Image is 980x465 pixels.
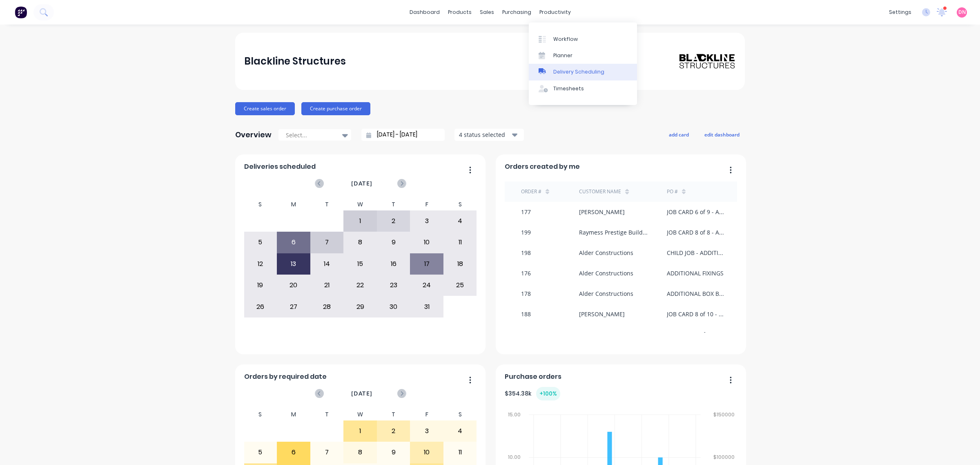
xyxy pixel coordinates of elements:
[244,254,277,274] div: 12
[244,409,277,420] div: S
[344,232,376,253] div: 8
[244,275,277,295] div: 19
[667,330,725,339] div: JOB CARD 9 of 10 - REMAKE LOWER WALL FRAMES
[277,254,310,274] div: 13
[444,442,477,463] div: 11
[244,372,327,382] span: Orders by required date
[410,254,443,274] div: 17
[667,228,725,237] div: JOB CARD 8 of 8 - ADDITIONAL BULKHEAD, CP & FIXINGS
[579,208,625,216] div: [PERSON_NAME]
[476,6,498,18] div: sales
[277,296,310,317] div: 27
[344,254,376,274] div: 15
[311,296,343,317] div: 28
[667,269,724,277] div: ADDITIONAL FIXINGS
[498,6,535,18] div: purchasing
[377,421,410,441] div: 2
[536,387,560,400] div: + 100 %
[405,6,444,18] a: dashboard
[311,275,343,295] div: 21
[535,6,575,18] div: productivity
[377,254,410,274] div: 16
[444,254,477,274] div: 18
[667,208,725,216] div: JOB CARD 6 of 9 - ADDITIONAL CHANNELS, TOP CHORD, REWORK JOISTS
[377,275,410,295] div: 23
[377,199,410,210] div: T
[410,232,443,253] div: 10
[244,162,316,172] span: Deliveries scheduled
[311,254,343,274] div: 14
[521,188,541,195] div: Order #
[508,411,521,418] tspan: 15.00
[553,85,584,92] div: Timesheets
[444,421,477,441] div: 4
[579,289,633,298] div: Alder Constructions
[667,289,725,298] div: ADDITIONAL BOX BEAMS - ROOF RAISING SYSTEM
[344,211,376,231] div: 1
[667,248,725,257] div: CHILD JOB - ADDITIONALS - OUTRIGGER AND ROOF PANELS
[377,409,410,420] div: T
[713,411,735,418] tspan: $150000
[529,47,637,64] a: Planner
[444,211,477,231] div: 4
[344,275,376,295] div: 22
[351,389,372,398] span: [DATE]
[244,53,346,69] div: Blackline Structures
[443,199,477,210] div: S
[244,199,277,210] div: S
[667,310,725,318] div: JOB CARD 8 of 10 - ADDITIONAL LGS INFILLS
[529,31,637,47] a: Workflow
[277,442,310,463] div: 6
[699,129,745,140] button: edit dashboard
[521,330,531,339] div: 193
[377,232,410,253] div: 9
[444,275,477,295] div: 25
[15,6,27,18] img: Factory
[235,127,272,143] div: Overview
[410,296,443,317] div: 31
[521,228,531,237] div: 199
[521,248,531,257] div: 198
[667,188,678,195] div: PO #
[521,310,531,318] div: 188
[410,275,443,295] div: 24
[553,36,578,43] div: Workflow
[529,64,637,80] a: Delivery Scheduling
[454,129,524,141] button: 4 status selected
[244,232,277,253] div: 5
[377,296,410,317] div: 30
[344,421,376,441] div: 1
[277,199,310,210] div: M
[301,102,370,115] button: Create purchase order
[664,129,694,140] button: add card
[553,68,604,76] div: Delivery Scheduling
[444,232,477,253] div: 11
[958,9,966,16] span: DN
[529,80,637,97] a: Timesheets
[310,199,344,210] div: T
[377,442,410,463] div: 9
[713,454,735,461] tspan: $100000
[235,102,295,115] button: Create sales order
[505,162,580,172] span: Orders created by me
[679,53,736,69] img: Blackline Structures
[579,188,621,195] div: Customer Name
[505,372,561,382] span: Purchase orders
[351,179,372,188] span: [DATE]
[343,409,377,420] div: W
[277,409,310,420] div: M
[410,211,443,231] div: 3
[579,310,625,318] div: [PERSON_NAME]
[344,296,376,317] div: 29
[310,409,344,420] div: T
[277,275,310,295] div: 20
[410,199,443,210] div: F
[443,409,477,420] div: S
[277,232,310,253] div: 6
[521,269,531,277] div: 176
[377,211,410,231] div: 2
[579,228,650,237] div: Raymess Prestige Builders Pty Ltd
[579,330,625,339] div: [PERSON_NAME]
[410,442,443,463] div: 10
[521,208,531,216] div: 177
